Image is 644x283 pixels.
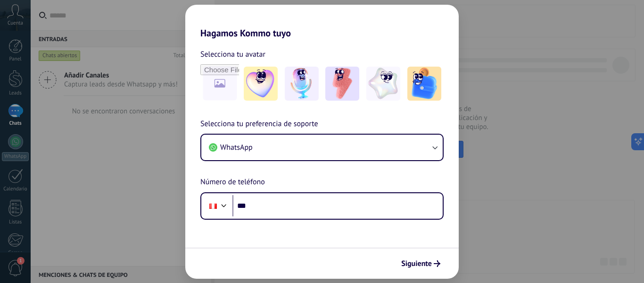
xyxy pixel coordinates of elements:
h2: Hagamos Kommo tuyo [185,5,459,39]
button: WhatsApp [201,135,443,160]
img: -4.jpeg [366,67,400,101]
img: -3.jpeg [325,67,359,101]
span: Número de teléfono [200,176,265,189]
img: -1.jpeg [244,67,278,101]
img: -2.jpeg [285,67,319,101]
span: WhatsApp [220,143,253,152]
span: Selecciona tu preferencia de soporte [200,118,318,130]
img: -5.jpeg [407,67,441,101]
button: Siguiente [397,256,445,272]
div: Peru: + 51 [204,196,222,216]
span: Selecciona tu avatar [200,48,265,60]
span: Siguiente [401,260,432,267]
